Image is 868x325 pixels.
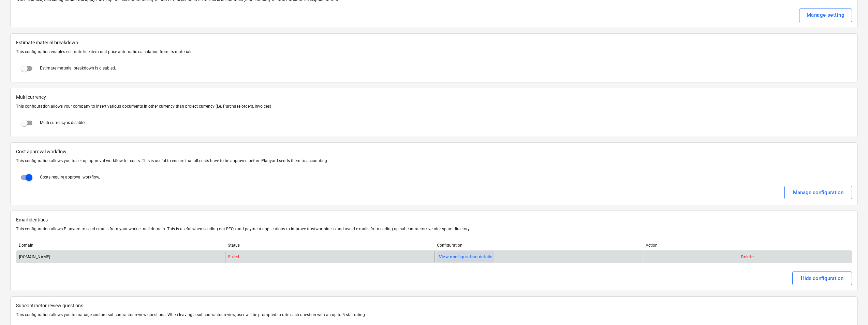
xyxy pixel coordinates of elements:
p: This configuration allows Planyard to send emails from your work e-mail domain. This is useful wh... [16,226,852,232]
p: This configuration allows you to manage custom subcontractor review questions. When leaving a sub... [16,312,852,318]
span: Estimate material breakdown [16,39,852,46]
div: Delete [741,253,754,261]
p: Multi currency is disabled. [40,120,88,126]
p: Estimate material breakdown is disabled. [40,65,116,71]
div: Manage setting [807,11,844,19]
button: Manage setting [799,9,852,22]
div: View configuration details [439,253,493,261]
div: Manage configuration [793,188,843,197]
p: This configuration allows you to set up approval workflow for costs. This is useful to ensure tha... [16,158,852,164]
div: Domain [19,243,222,248]
div: Status [228,243,431,248]
div: Hide configuration [801,274,843,283]
button: Delete [736,251,758,262]
button: View configuration details [437,251,495,262]
p: Costs require approval workflow. [40,174,100,180]
div: [DOMAIN_NAME] [19,254,50,259]
p: This configuration enables estimate line-item unit price automatic calculation from its materials. [16,49,852,55]
div: Action [646,243,849,248]
div: Configuration [437,243,641,248]
span: Multi currency [16,94,852,101]
p: This configuration allows your company to insert various documents in other currency than project... [16,104,852,109]
iframe: Chat Widget [834,292,868,325]
p: Cost approval workflow [16,148,852,155]
button: Manage configuration [784,186,852,199]
p: Failed [228,254,239,260]
button: Hide configuration [792,272,852,285]
p: Email identities [16,216,852,223]
p: Subcontractor review questions [16,302,852,309]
